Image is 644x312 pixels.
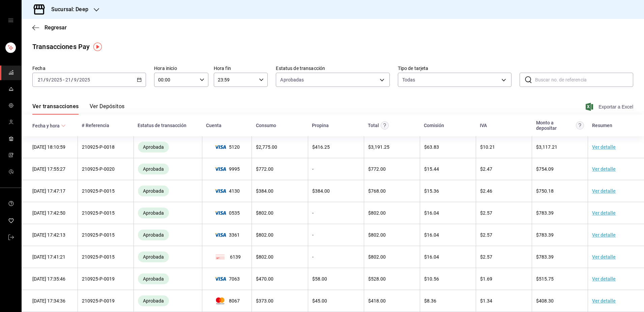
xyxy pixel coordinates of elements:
[256,144,277,150] span: $ 2,775.00
[65,77,71,82] input: --
[8,18,13,23] button: open drawer
[480,254,492,260] span: $ 2.57
[22,268,78,290] td: [DATE] 17:35:46
[368,188,386,194] span: $ 768.00
[592,232,616,238] a: Ver detalle
[78,202,134,224] td: 210925-P-0015
[256,232,273,238] span: $ 802.00
[480,144,495,150] span: $ 10.21
[206,253,248,261] span: 6139
[206,297,248,304] span: 8067
[22,158,78,180] td: [DATE] 17:55:27
[398,66,511,71] label: Tipo de tarjeta
[138,164,169,174] div: Transacciones cobradas de manera exitosa.
[312,298,327,304] span: $ 45.00
[576,121,584,129] svg: Este es el monto resultante del total pagado menos comisión e IVA. Esta será la parte que se depo...
[154,66,208,71] label: Hora inicio
[592,166,616,172] a: Ver detalle
[22,136,78,158] td: [DATE] 18:10:59
[536,144,557,150] span: $ 3,117.21
[43,77,46,82] span: /
[256,166,273,172] span: $ 772.00
[276,66,389,71] label: Estatus de transacción
[368,166,386,172] span: $ 772.00
[140,144,167,150] span: Aprobada
[592,276,616,282] a: Ver detalle
[312,276,327,282] span: $ 58.00
[535,73,633,87] input: Buscar no. de referencia
[32,123,60,128] div: Fecha y hora
[138,230,169,240] div: Transacciones cobradas de manera exitosa.
[206,144,248,150] span: 5120
[536,166,554,172] span: $ 754.09
[138,251,169,262] div: Transacciones cobradas de manera exitosa.
[214,66,268,71] label: Hora fin
[37,77,43,82] input: --
[256,254,273,260] span: $ 802.00
[536,232,554,238] span: $ 783.39
[78,180,134,202] td: 210925-P-0015
[587,103,633,111] span: Exportar a Excel
[138,208,169,218] div: Transacciones cobradas de manera exitosa.
[32,103,79,115] button: Ver transacciones
[368,276,386,282] span: $ 528.00
[22,290,78,312] td: [DATE] 17:34:36
[368,123,379,128] div: Total
[424,276,439,282] span: $ 10.56
[381,121,389,129] svg: Este monto equivale al total pagado por el comensal antes de aplicar Comisión e IVA.
[536,298,554,304] span: $ 408.30
[32,24,67,31] button: Regresar
[49,77,51,82] span: /
[138,142,169,152] div: Transacciones cobradas de manera exitosa.
[22,202,78,224] td: [DATE] 17:42:50
[22,180,78,202] td: [DATE] 17:47:17
[480,123,487,128] div: IVA
[78,158,134,180] td: 210925-P-0020
[592,188,616,194] a: Ver detalle
[63,77,64,82] span: -
[424,166,439,172] span: $ 15.44
[312,188,330,194] span: $ 384.00
[90,103,125,115] button: Ver Depósitos
[424,232,439,238] span: $ 16.04
[308,202,364,224] td: -
[51,77,62,82] input: ----
[536,276,554,282] span: $ 515.75
[46,77,49,82] input: --
[592,144,616,150] a: Ver detalle
[536,210,554,216] span: $ 783.39
[368,254,386,260] span: $ 802.00
[536,120,574,131] div: Monto a depositar
[140,210,167,216] span: Aprobada
[45,24,67,31] span: Regresar
[78,246,134,268] td: 210925-P-0015
[280,76,304,83] span: Aprobadas
[592,298,616,304] a: Ver detalle
[22,246,78,268] td: [DATE] 17:41:21
[480,188,492,194] span: $ 2.46
[480,276,492,282] span: $ 1.69
[138,123,186,128] div: Estatus de transacción
[79,77,90,82] input: ----
[424,298,436,304] span: $ 8.36
[206,123,222,128] div: Cuenta
[78,290,134,312] td: 210925-P-0019
[424,210,439,216] span: $ 16.04
[368,210,386,216] span: $ 802.00
[206,210,248,216] span: 0535
[140,254,167,260] span: Aprobada
[206,188,248,194] span: 4130
[592,123,612,128] div: Resumen
[206,232,248,238] span: 3361
[256,276,273,282] span: $ 470.00
[140,166,167,172] span: Aprobada
[368,232,386,238] span: $ 802.00
[424,123,444,128] div: Comisión
[77,77,79,82] span: /
[93,43,102,51] img: Tooltip marker
[32,42,90,52] div: Transacciones Pay
[536,188,554,194] span: $ 750.18
[256,123,276,128] div: Consumo
[368,144,389,150] span: $ 3,191.25
[32,66,146,71] label: Fecha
